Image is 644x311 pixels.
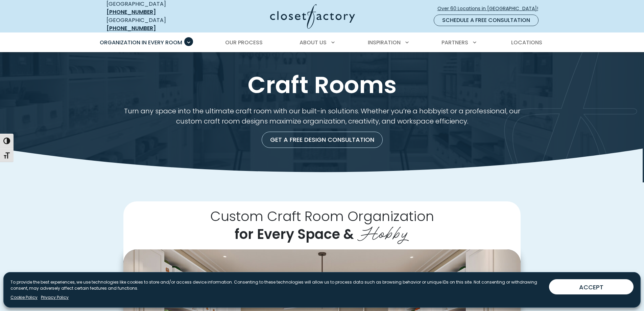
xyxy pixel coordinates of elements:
span: Our Process [225,39,263,46]
nav: Primary Menu [95,33,549,52]
span: for Every Space & [235,225,354,244]
span: Hobby [357,218,410,245]
h1: Craft Rooms [105,72,539,98]
a: Privacy Policy [41,294,69,301]
img: Closet Factory Logo [270,4,355,29]
span: Over 60 Locations in [GEOGRAPHIC_DATA]! [437,5,544,12]
p: Turn any space into the ultimate craft room with our built-in solutions. Whether you’re a hobbyis... [123,106,521,126]
span: Custom Craft Room Organization [210,207,434,226]
span: Inspiration [368,39,401,46]
div: [GEOGRAPHIC_DATA] [106,16,205,32]
a: Schedule a Free Consultation [434,15,539,26]
a: Over 60 Locations in [GEOGRAPHIC_DATA]! [437,3,544,15]
a: Cookie Policy [10,294,38,301]
span: About Us [300,39,327,46]
a: [PHONE_NUMBER] [106,8,156,16]
button: ACCEPT [549,279,634,294]
span: Partners [442,39,468,46]
a: [PHONE_NUMBER] [106,24,156,32]
span: Locations [511,39,542,46]
span: Organization in Every Room [100,39,182,46]
p: To provide the best experiences, we use technologies like cookies to store and/or access device i... [10,279,544,291]
a: Get a Free Design Consultation [262,132,383,148]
